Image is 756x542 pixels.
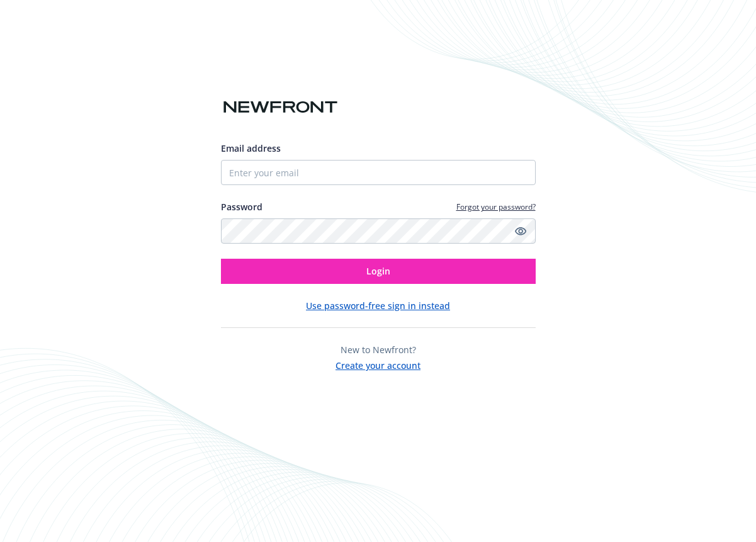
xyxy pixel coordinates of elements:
a: Forgot your password? [456,201,536,212]
a: Show password [513,223,528,239]
span: Email address [221,142,281,154]
button: Login [221,259,536,284]
img: Newfront logo [221,96,340,118]
button: Create your account [336,356,420,372]
input: Enter your email [221,160,536,185]
label: Password [221,200,262,213]
span: New to Newfront? [341,344,416,356]
button: Use password-free sign in instead [306,299,450,312]
span: Login [366,265,390,277]
input: Enter your password [221,218,536,244]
